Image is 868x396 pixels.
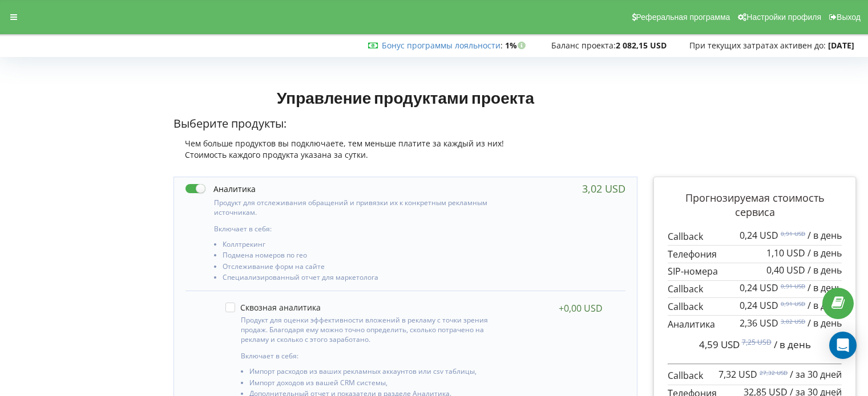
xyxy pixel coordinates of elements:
sup: 0,91 USD [781,282,805,290]
label: Аналитика [185,183,256,195]
span: / в день [808,299,842,312]
strong: [DATE] [828,40,854,51]
span: / в день [808,229,842,242]
span: Баланс проекта: [551,40,616,51]
p: Callback [668,300,842,313]
span: / в день [808,247,842,259]
p: Аналитика [668,318,842,331]
li: Импорт доходов из вашей CRM системы, [249,379,490,390]
li: Подмена номеров по гео [223,251,494,262]
span: Настройки профиля [746,13,821,22]
sup: 0,91 USD [781,230,805,238]
li: Отслеживание форм на сайте [223,263,494,273]
span: 0,24 USD [740,299,778,312]
strong: 1% [505,40,528,51]
p: Callback [668,283,842,296]
span: / в день [808,281,842,294]
span: Выход [837,13,861,22]
p: Выберите продукты: [173,116,638,132]
p: Прогнозируемая стоимость сервиса [668,191,842,220]
sup: 27,32 USD [760,369,788,377]
span: / в день [808,317,842,329]
span: / в день [808,264,842,276]
span: При текущих затратах активен до: [689,40,826,51]
div: Стоимость каждого продукта указана за сутки. [173,149,638,161]
div: Чем больше продуктов вы подключаете, тем меньше платите за каждый из них! [173,138,638,149]
div: +0,00 USD [559,303,603,314]
span: / в день [774,338,811,351]
span: 0,24 USD [740,229,778,242]
span: 7,32 USD [718,368,757,381]
div: 3,02 USD [582,183,625,194]
p: Телефония [668,248,842,261]
a: Бонус программы лояльности [382,40,500,51]
sup: 0,91 USD [781,300,805,308]
li: Специализированный отчет для маркетолога [223,273,494,284]
span: Реферальная программа [636,13,730,22]
span: : [382,40,503,51]
div: Open Intercom Messenger [829,332,857,359]
p: Включает в себя: [241,351,490,361]
label: Сквозная аналитика [225,303,321,312]
p: Продукт для оценки эффективности вложений в рекламу с точки зрения продаж. Благодаря ему можно то... [241,315,490,344]
span: 1,10 USD [766,247,805,259]
p: Callback [668,369,842,382]
span: 0,24 USD [740,281,778,294]
sup: 3,02 USD [781,317,805,325]
p: SIP-номера [668,265,842,278]
p: Включает в себя: [214,224,494,234]
p: Продукт для отслеживания обращений и привязки их к конкретным рекламным источникам. [214,198,494,217]
span: 2,36 USD [740,317,778,329]
span: 4,59 USD [699,338,740,351]
p: Callback [668,230,842,243]
h1: Управление продуктами проекта [173,87,638,108]
span: / за 30 дней [790,368,842,381]
strong: 2 082,15 USD [616,40,667,51]
sup: 7,25 USD [742,337,772,347]
li: Импорт расходов из ваших рекламных аккаунтов или csv таблицы, [249,368,490,378]
li: Коллтрекинг [223,240,494,251]
span: 0,40 USD [766,264,805,276]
